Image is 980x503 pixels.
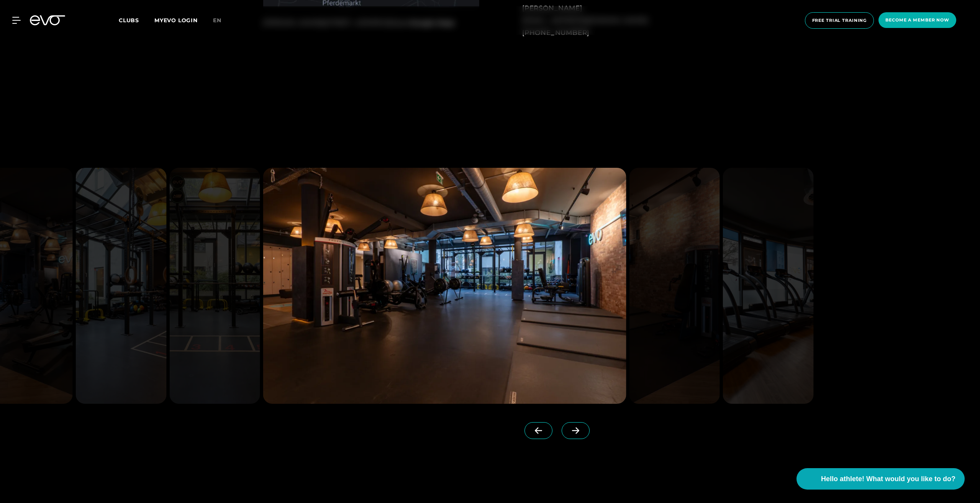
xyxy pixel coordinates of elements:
img: evofitness [629,168,720,404]
a: Become a member now [876,12,959,29]
font: Clubs [119,17,139,24]
img: evofitness [263,168,626,404]
a: Free trial training [803,12,877,29]
a: en [213,16,231,25]
img: evofitness [169,168,260,404]
a: MYEVO LOGIN [154,17,198,24]
a: Clubs [119,16,154,24]
font: Free trial training [812,18,867,23]
font: en [213,17,221,24]
button: Hello athlete! What would you like to do? [796,468,965,490]
img: evofitness [75,168,166,404]
font: Become a member now [885,17,949,23]
font: Hello athlete! What would you like to do? [821,475,955,483]
img: evofitness [723,168,814,404]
